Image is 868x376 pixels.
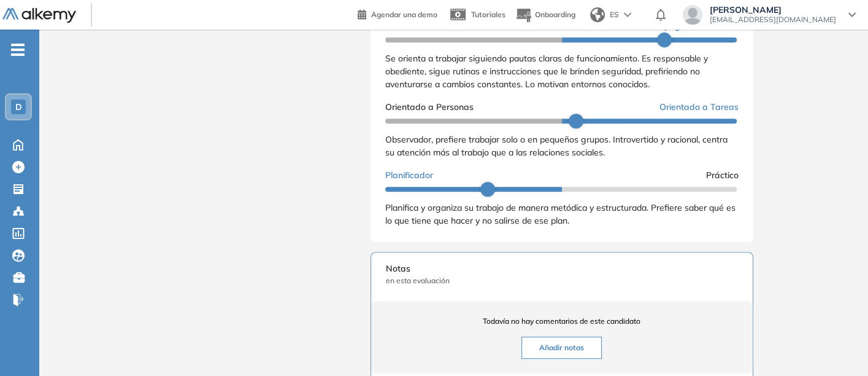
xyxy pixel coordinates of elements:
span: Observador, prefiere trabajar solo o en pequeños grupos. Introvertido y racional, centra su atenc... [385,134,728,158]
span: Planificador [385,169,433,182]
span: Todavía no hay comentarios de este candidato [386,316,738,327]
img: Logo [2,8,76,23]
span: Práctico [706,169,739,182]
a: Agendar una demo [358,6,437,21]
i: - [11,49,25,51]
button: Onboarding [515,2,575,28]
span: [EMAIL_ADDRESS][DOMAIN_NAME] [710,15,836,25]
span: D [15,102,22,112]
span: Tutoriales [471,10,505,19]
span: Notas [386,262,738,275]
span: Planifica y organiza su trabajo de manera metódica y estructurada. Prefiere saber qué es lo que t... [385,202,735,226]
span: Orientado a Tareas [659,101,739,114]
span: en esta evaluación [386,275,738,286]
button: Añadir notas [521,337,602,359]
span: Orientado a Personas [385,101,474,114]
img: arrow [624,12,631,17]
span: [PERSON_NAME] [710,5,836,15]
span: Agendar una demo [371,10,437,19]
span: ES [610,9,619,20]
span: Se orienta a trabajar siguiendo pautas claras de funcionamiento. Es responsable y obediente, sigu... [385,53,708,90]
span: Onboarding [535,10,575,19]
img: world [590,7,605,22]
